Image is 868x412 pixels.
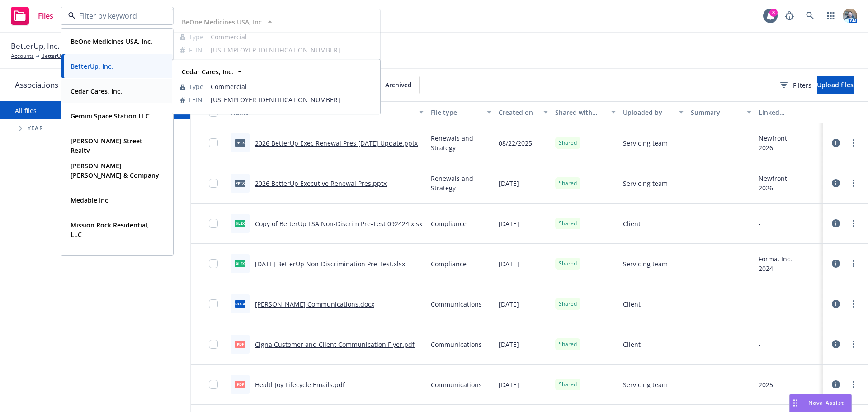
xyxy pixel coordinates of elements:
[759,299,761,309] div: -
[189,32,203,42] span: Type
[559,340,577,348] span: Shared
[235,220,245,227] span: xlsx
[499,259,519,269] span: [DATE]
[209,299,218,308] input: Toggle Row Selected
[211,82,373,91] span: Commercial
[209,219,218,228] input: Toggle Row Selected
[385,80,412,90] span: Archived
[499,380,519,389] span: [DATE]
[431,219,467,228] span: Compliance
[235,341,245,347] span: pdf
[623,108,674,117] div: Uploaded by
[848,137,859,148] a: more
[623,299,641,309] span: Client
[801,7,819,25] a: Search
[623,219,641,228] span: Client
[255,340,415,349] a: Cigna Customer and Client Communication Flyer.pdf
[848,298,859,309] a: more
[759,183,787,193] div: 2026
[499,179,519,188] span: [DATE]
[235,381,245,388] span: pdf
[759,340,761,349] div: -
[209,259,218,268] input: Toggle Row Selected
[427,101,495,123] button: File type
[817,76,854,94] button: Upload files
[431,108,481,117] div: File type
[759,264,792,273] div: 2024
[15,79,58,91] span: Associations
[499,108,538,117] div: Created on
[780,76,811,94] button: Filters
[789,394,852,412] button: Nova Assist
[431,174,491,193] span: Renewals and Strategy
[71,196,108,204] strong: Medable Inc
[623,340,641,349] span: Client
[848,218,859,229] a: more
[759,219,761,228] div: -
[255,219,422,228] a: Copy of BetterUp FSA Non-Discrim Pre-Test 092424.xlsx
[255,260,405,268] a: [DATE] BetterUp Non-Discrimination Pre-Test.xlsx
[780,7,798,25] a: Report a Bug
[623,380,668,389] span: Servicing team
[817,81,854,89] span: Upload files
[808,399,844,407] span: Nova Assist
[235,260,245,267] span: xlsx
[623,179,668,188] span: Servicing team
[559,219,577,227] span: Shared
[687,101,755,123] button: Summary
[759,174,787,183] div: Newfront
[235,139,245,146] span: pptx
[209,340,218,349] input: Toggle Row Selected
[848,379,859,390] a: more
[759,254,792,264] div: Forma, Inc.
[559,260,577,268] span: Shared
[182,67,233,76] strong: Cedar Cares, Inc.
[759,108,819,117] div: Linked associations
[255,300,374,308] a: [PERSON_NAME] Communications.docx
[559,139,577,147] span: Shared
[209,380,218,389] input: Toggle Row Selected
[71,87,122,95] strong: Cedar Cares, Inc.
[691,108,741,117] div: Summary
[211,32,373,42] span: Commercial
[75,10,155,21] input: Filter by keyword
[790,394,801,412] div: Drag to move
[431,133,491,152] span: Renewals and Strategy
[843,9,857,23] img: photo
[759,143,787,152] div: 2026
[848,339,859,350] a: more
[71,221,149,239] strong: Mission Rock Residential, LLC
[209,138,218,147] input: Toggle Row Selected
[255,380,345,389] a: HealthJoy Lifecycle Emails.pdf
[235,300,245,307] span: docx
[619,101,687,123] button: Uploaded by
[793,81,811,90] span: Filters
[499,299,519,309] span: [DATE]
[499,219,519,228] span: [DATE]
[71,112,150,120] strong: Gemini Space Station LLC
[28,126,43,131] span: Year
[211,95,373,104] span: [US_EMPLOYER_IDENTIFICATION_NUMBER]
[0,119,190,137] div: Tree Example
[759,380,773,389] div: 2025
[71,161,159,180] strong: [PERSON_NAME] [PERSON_NAME] & Company
[235,180,245,186] span: pptx
[431,380,482,389] span: Communications
[623,138,668,148] span: Servicing team
[431,259,467,269] span: Compliance
[431,299,482,309] span: Communications
[552,101,619,123] button: Shared with client
[759,133,787,143] div: Newfront
[71,37,152,46] strong: BeOne Medicines USA, Inc.
[623,259,668,269] span: Servicing team
[7,3,57,28] a: Files
[769,9,778,17] div: 8
[255,179,387,188] a: 2026 BetterUp Executive Renewal Pres.pptx
[71,137,142,155] strong: [PERSON_NAME] Street Realty
[255,139,418,147] a: 2026 BetterUp Exec Renewal Pres [DATE] Update.pptx
[41,52,75,60] a: BetterUp, Inc.
[559,179,577,187] span: Shared
[499,138,532,148] span: 08/22/2025
[495,101,552,123] button: Created on
[182,18,264,26] strong: BeOne Medicines USA, Inc.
